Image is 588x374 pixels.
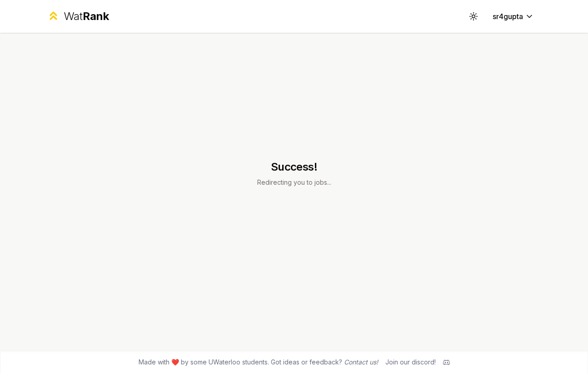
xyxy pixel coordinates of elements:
div: Join our discord! [385,358,436,367]
span: Made with ❤️ by some UWaterloo students. Got ideas or feedback? [139,358,378,367]
span: Rank [83,10,109,23]
p: Redirecting you to jobs... [257,178,331,187]
button: sr4gupta [485,8,541,25]
div: Wat [64,9,109,24]
a: WatRank [47,9,109,24]
h1: Success! [257,160,331,174]
a: Contact us! [344,358,378,366]
span: sr4gupta [493,11,523,22]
